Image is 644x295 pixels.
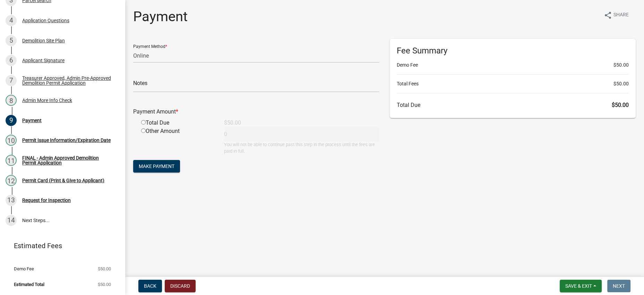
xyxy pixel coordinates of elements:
span: $50.00 [612,102,629,108]
span: Save & Exit [565,283,592,289]
span: $50.00 [613,80,629,87]
button: Discard [165,280,196,292]
i: share [604,11,612,19]
button: Back [138,280,162,292]
span: Back [144,283,156,289]
span: $50.00 [98,282,111,287]
div: Demolition Site Plan [22,38,65,43]
div: Total Due [136,119,219,127]
div: Payment Amount [128,108,385,116]
a: Estimated Fees [6,239,114,253]
div: 4 [6,15,17,26]
h6: Fee Summary [397,46,629,56]
button: Make Payment [133,160,180,172]
h6: Total Due [397,102,629,108]
div: Admin More Info Check [22,98,72,103]
div: 12 [6,175,17,186]
span: Demo Fee [14,267,34,271]
div: Other Amount [136,127,219,154]
button: Save & Exit [560,280,602,292]
div: Application Questions [22,18,69,23]
span: $50.00 [613,61,629,69]
div: 11 [6,155,17,166]
div: Payment [22,118,42,123]
div: 14 [6,215,17,226]
li: Total Fees [397,80,629,87]
li: Demo Fee [397,61,629,69]
div: 6 [6,55,17,66]
div: 7 [6,75,17,86]
div: 5 [6,35,17,46]
button: Next [607,280,630,292]
div: Request for Inspection [22,198,71,203]
div: Permit Issue Information/Expiration Date [22,138,111,143]
div: 8 [6,95,17,106]
span: Estimated Total [14,282,44,287]
span: Make Payment [139,163,174,169]
button: shareShare [598,8,634,22]
span: Share [613,11,629,19]
div: FINAL - Admin Approved Demolition Permit Application [22,155,114,165]
div: Applicant Signature [22,58,65,63]
div: Permit Card (Print & Give to Applicant) [22,178,104,183]
div: 13 [6,195,17,206]
span: $50.00 [98,267,111,271]
span: Next [613,283,625,289]
h1: Payment [133,8,188,25]
div: 10 [6,135,17,146]
div: 9 [6,115,17,126]
div: Treasurer Approved, Admin Pre-Approved Demolition Permit Application [22,76,114,85]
